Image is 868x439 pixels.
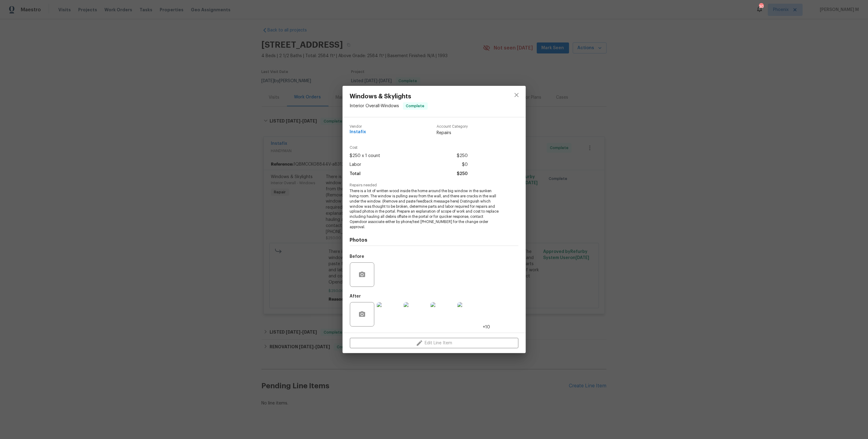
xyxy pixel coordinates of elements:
span: $250 [457,170,468,178]
button: close [509,88,524,102]
span: Cost [350,146,468,150]
span: Interior Overall - Windows [350,104,399,108]
h4: Photos [350,237,518,243]
span: $250 [457,152,468,160]
span: $250 x 1 count [350,152,380,160]
span: Repairs needed [350,183,518,187]
span: Account Category [437,125,468,129]
div: 30 [759,4,763,10]
span: Complete [404,103,427,109]
span: Instafix [350,130,366,134]
span: $0 [462,160,468,169]
span: There is a lot of written wood inside the home around the big window in the sunken living room. T... [350,188,502,229]
span: Vendor [350,125,366,129]
span: Windows & Skylights [350,93,428,100]
h5: Before [350,254,365,259]
span: Total [350,170,361,178]
h5: After [350,294,361,298]
span: Repairs [437,130,468,136]
span: +10 [483,324,490,330]
span: Labor [350,160,361,169]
